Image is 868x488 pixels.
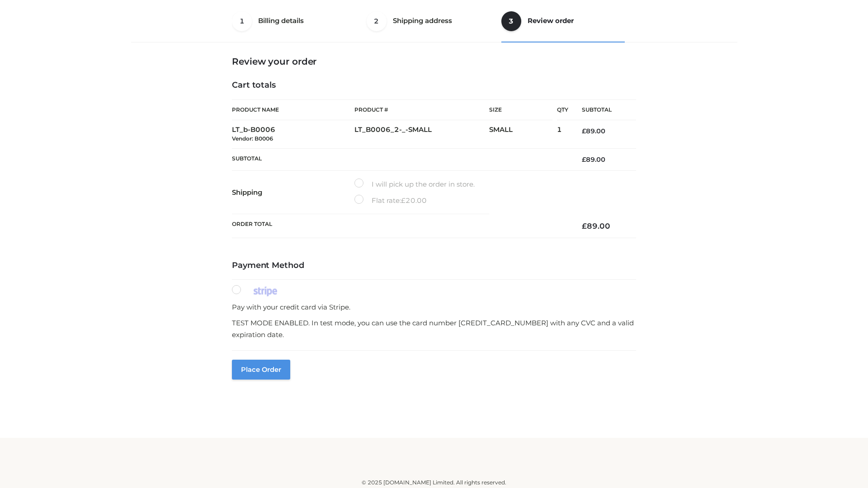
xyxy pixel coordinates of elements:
bdi: 20.00 [401,196,427,205]
th: Subtotal [568,100,636,120]
label: I will pick up the order in store. [354,178,475,190]
th: Size [489,100,552,120]
span: £ [582,221,587,230]
span: £ [401,196,406,205]
small: Vendor: B0006 [232,135,273,142]
bdi: 89.00 [582,155,605,164]
button: Place order [232,360,290,380]
p: Pay with your credit card via Stripe. [232,301,636,313]
th: Order Total [232,214,568,238]
p: TEST MODE ENABLED. In test mode, you can use the card number [CREDIT_CARD_NUMBER] with any CVC an... [232,317,636,340]
label: Flat rate: [354,195,427,206]
div: © 2025 [DOMAIN_NAME] Limited. All rights reserved. [134,478,734,487]
td: LT_B0006_2-_-SMALL [354,120,489,149]
span: £ [582,127,586,135]
bdi: 89.00 [582,221,610,230]
th: Qty [557,99,568,120]
th: Product # [354,99,489,120]
h4: Payment Method [232,261,636,271]
th: Subtotal [232,148,568,170]
td: LT_b-B0006 [232,120,354,149]
h4: Cart totals [232,80,636,90]
bdi: 89.00 [582,127,605,135]
td: SMALL [489,120,557,149]
span: £ [582,155,586,164]
th: Shipping [232,171,354,214]
th: Product Name [232,99,354,120]
h3: Review your order [232,56,636,67]
td: 1 [557,120,568,149]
